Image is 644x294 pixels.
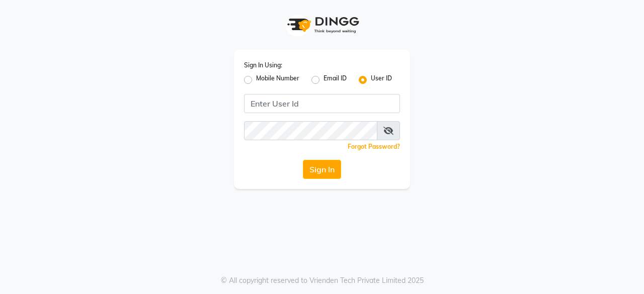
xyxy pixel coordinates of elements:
[303,160,341,179] button: Sign In
[371,74,392,86] label: User ID
[244,61,282,70] label: Sign In Using:
[348,143,400,150] a: Forgot Password?
[324,74,347,86] label: Email ID
[244,121,377,140] input: Username
[256,74,299,86] label: Mobile Number
[282,10,362,40] img: logo1.svg
[244,94,400,113] input: Username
